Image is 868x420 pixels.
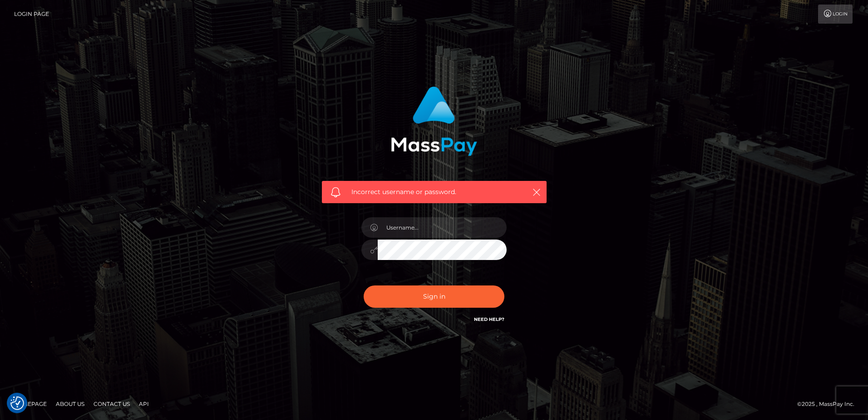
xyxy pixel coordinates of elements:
[378,217,507,238] input: Username...
[10,397,50,411] a: Homepage
[364,285,504,308] button: Sign in
[90,397,133,411] a: Contact Us
[10,396,24,410] img: Revisit consent button
[391,86,477,156] img: MassPay Login
[14,5,49,24] a: Login Page
[474,316,504,322] a: Need Help?
[135,397,153,411] a: API
[797,399,861,409] div: © 2025 , MassPay Inc.
[52,397,88,411] a: About Us
[10,396,24,410] button: Consent Preferences
[818,5,853,24] a: Login
[351,187,517,197] span: Incorrect username or password.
